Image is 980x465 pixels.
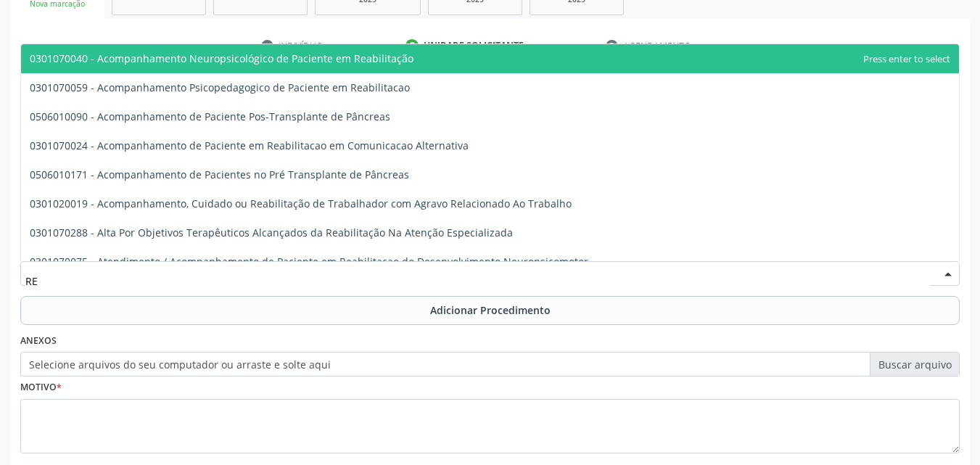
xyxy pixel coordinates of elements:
[30,81,410,94] span: 0301070059 - Acompanhamento Psicopedagogico de Paciente em Reabilitacao
[20,376,62,399] label: Motivo
[424,39,524,52] div: Unidade solicitante
[30,139,469,152] span: 0301070024 - Acompanhamento de Paciente em Reabilitacao em Comunicacao Alternativa
[30,255,588,268] span: 0301070075 - Atendimento / Acompanhamento de Paciente em Reabilitacao do Desenvolvimento Neuropsi...
[30,110,390,123] span: 0506010090 - Acompanhamento de Paciente Pos-Transplante de Pâncreas
[20,330,57,353] label: Anexos
[30,52,413,65] span: 0301070040 - Acompanhamento Neuropsicológico de Paciente em Reabilitação
[20,296,960,325] button: Adicionar Procedimento
[30,168,409,181] span: 0506010171 - Acompanhamento de Pacientes no Pré Transplante de Pâncreas
[30,226,513,239] span: 0301070288 - Alta Por Objetivos Terapêuticos Alcançados da Reabilitação Na Atenção Especializada
[405,39,419,52] div: 2
[430,303,551,318] span: Adicionar Procedimento
[30,197,572,210] span: 0301020019 - Acompanhamento, Cuidado ou Reabilitação de Trabalhador com Agravo Relacionado Ao Tra...
[25,266,930,295] input: Buscar por procedimento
